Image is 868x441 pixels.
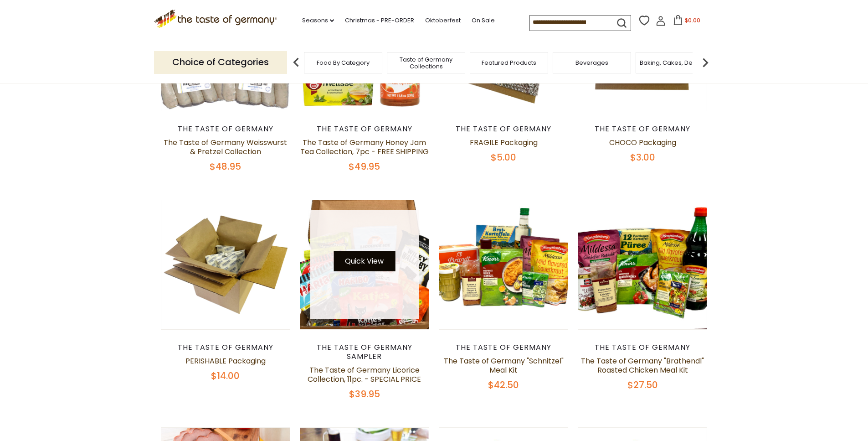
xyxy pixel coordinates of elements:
span: $14.00 [211,369,240,382]
span: $0.00 [685,16,700,24]
div: The Taste of Germany [161,343,291,352]
img: previous arrow [287,53,305,72]
a: The Taste of Germany Honey Jam Tea Collection, 7pc - FREE SHIPPING [300,137,429,157]
img: PERISHABLE Packaging [161,200,290,329]
p: Choice of Categories [154,51,287,73]
span: $42.50 [488,379,519,391]
a: Food By Category [317,59,370,66]
span: $5.00 [491,151,516,164]
a: PERISHABLE Packaging [185,356,266,366]
span: $48.95 [210,160,241,173]
a: Christmas - PRE-ORDER [345,16,414,26]
div: The Taste of Germany [161,125,291,134]
div: The Taste of Germany Sampler [300,343,430,361]
a: The Taste of Germany Weisswurst & Pretzel Collection [164,137,287,157]
a: The Taste of Germany "Brathendl" Roasted Chicken Meal Kit [581,356,704,375]
div: The Taste of Germany [578,125,708,134]
a: The Taste of Germany "Schnitzel" Meal Kit [444,356,564,375]
div: The Taste of Germany [439,125,569,134]
a: Oktoberfest [425,16,461,26]
button: Quick View [334,251,395,271]
img: The Taste of Germany "Schnitzel" Meal Kit [439,200,568,329]
a: CHOCO Packaging [609,137,676,148]
a: Baking, Cakes, Desserts [640,59,710,66]
a: FRAGILE Packaging [470,137,538,148]
button: $0.00 [668,15,706,29]
a: Taste of Germany Collections [390,56,462,70]
span: $3.00 [630,151,655,164]
img: The Taste of Germany "Brathendl" Roasted Chicken Meal Kit [578,200,707,329]
a: The Taste of Germany Licorice Collection, 11pc. - SPECIAL PRICE [308,365,421,384]
div: The Taste of Germany [439,343,569,352]
span: $49.95 [349,160,380,173]
a: Seasons [302,16,334,26]
a: On Sale [472,16,495,26]
a: Featured Products [482,59,536,66]
div: The Taste of Germany [300,125,430,134]
img: The Taste of Germany Licorice Collection, 11pc. - SPECIAL PRICE [300,200,429,329]
img: next arrow [696,53,714,72]
span: $39.95 [349,388,380,400]
span: $27.50 [627,379,658,391]
div: The Taste of Germany [578,343,708,352]
a: Beverages [575,59,608,66]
